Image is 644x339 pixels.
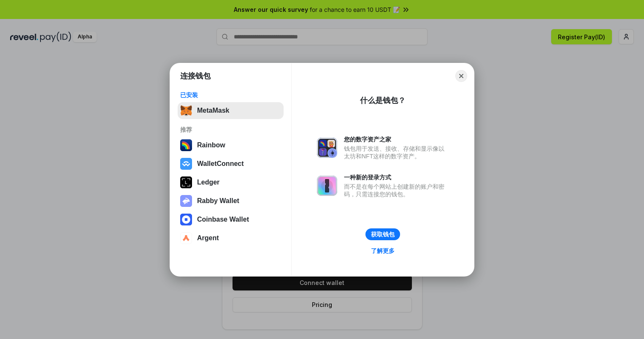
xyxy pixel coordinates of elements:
button: 获取钱包 [365,228,400,240]
div: 已安装 [180,91,281,99]
img: svg+xml,%3Csvg%20xmlns%3D%22http%3A%2F%2Fwww.w3.org%2F2000%2Fsvg%22%20fill%3D%22none%22%20viewBox... [317,176,337,196]
div: 一种新的登录方式 [344,174,449,181]
img: svg+xml,%3Csvg%20xmlns%3D%22http%3A%2F%2Fwww.w3.org%2F2000%2Fsvg%22%20fill%3D%22none%22%20viewBox... [180,195,192,207]
img: svg+xml,%3Csvg%20width%3D%2228%22%20height%3D%2228%22%20viewBox%3D%220%200%2028%2028%22%20fill%3D... [180,214,192,225]
div: Rainbow [197,141,225,149]
div: Coinbase Wallet [197,216,249,223]
div: 了解更多 [371,247,395,255]
img: svg+xml,%3Csvg%20fill%3D%22none%22%20height%3D%2233%22%20viewBox%3D%220%200%2035%2033%22%20width%... [180,105,192,117]
button: Rabby Wallet [178,193,284,209]
button: Argent [178,230,284,247]
img: svg+xml,%3Csvg%20width%3D%2228%22%20height%3D%2228%22%20viewBox%3D%220%200%2028%2028%22%20fill%3D... [180,158,192,170]
img: svg+xml,%3Csvg%20xmlns%3D%22http%3A%2F%2Fwww.w3.org%2F2000%2Fsvg%22%20width%3D%2228%22%20height%3... [180,176,192,188]
div: 钱包用于发送、接收、存储和显示像以太坊和NFT这样的数字资产。 [344,145,449,160]
button: Rainbow [178,137,284,154]
div: WalletConnect [197,160,244,168]
img: svg+xml,%3Csvg%20width%3D%2228%22%20height%3D%2228%22%20viewBox%3D%220%200%2028%2028%22%20fill%3D... [180,232,192,244]
button: WalletConnect [178,155,284,172]
div: 什么是钱包？ [360,95,406,106]
h1: 连接钱包 [180,71,211,81]
img: svg+xml,%3Csvg%20width%3D%22120%22%20height%3D%22120%22%20viewBox%3D%220%200%20120%20120%22%20fil... [180,139,192,151]
button: Coinbase Wallet [178,211,284,228]
div: 获取钱包 [371,231,395,238]
div: Rabby Wallet [197,197,239,205]
button: MetaMask [178,102,284,119]
div: 您的数字资产之家 [344,136,449,143]
div: Ledger [197,179,219,186]
button: Close [455,70,467,82]
div: MetaMask [197,107,229,114]
a: 了解更多 [366,245,400,256]
div: 推荐 [180,126,281,133]
button: Ledger [178,174,284,191]
img: svg+xml,%3Csvg%20xmlns%3D%22http%3A%2F%2Fwww.w3.org%2F2000%2Fsvg%22%20fill%3D%22none%22%20viewBox... [317,138,337,158]
div: 而不是在每个网站上创建新的账户和密码，只需连接您的钱包。 [344,183,449,198]
div: Argent [197,234,219,242]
